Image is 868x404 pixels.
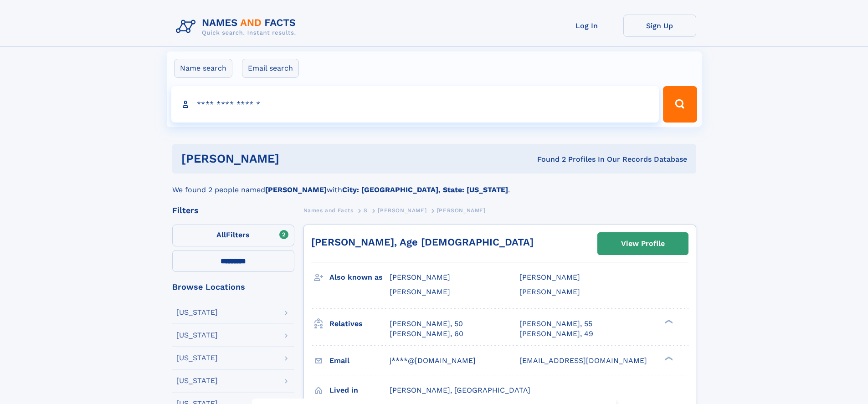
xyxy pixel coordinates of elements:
div: Browse Locations [172,283,294,291]
div: [US_STATE] [176,377,218,384]
a: [PERSON_NAME], 49 [519,329,593,339]
h3: Lived in [329,383,390,398]
h3: Relatives [329,316,390,332]
div: [US_STATE] [176,354,218,362]
a: [PERSON_NAME], 55 [519,319,592,329]
div: View Profile [621,233,665,254]
label: Filters [172,225,294,246]
span: [EMAIL_ADDRESS][DOMAIN_NAME] [519,356,647,365]
div: We found 2 people named with . [172,174,696,195]
span: [PERSON_NAME] [378,207,426,214]
div: [US_STATE] [176,332,218,339]
a: [PERSON_NAME], Age [DEMOGRAPHIC_DATA] [311,236,534,248]
label: Email search [242,59,299,78]
div: [US_STATE] [176,309,218,316]
button: Search Button [663,86,697,123]
h3: Also known as [329,270,390,285]
b: City: [GEOGRAPHIC_DATA], State: [US_STATE] [342,185,508,194]
div: Found 2 Profiles In Our Records Database [408,154,687,164]
a: Sign Up [623,15,696,37]
input: search input [171,86,659,123]
label: Name search [174,59,232,78]
a: [PERSON_NAME] [378,205,426,216]
div: Filters [172,206,294,215]
span: [PERSON_NAME] [390,287,450,296]
span: [PERSON_NAME], [GEOGRAPHIC_DATA] [390,386,530,394]
span: S [364,207,368,214]
a: S [364,205,368,216]
b: [PERSON_NAME] [265,185,327,194]
span: [PERSON_NAME] [519,273,580,281]
a: [PERSON_NAME], 60 [390,329,463,339]
a: View Profile [598,233,688,255]
h3: Email [329,353,390,368]
span: All [216,230,226,239]
span: [PERSON_NAME] [390,273,450,281]
div: ❯ [663,355,673,361]
span: [PERSON_NAME] [519,287,580,296]
a: Log In [550,15,623,37]
a: Names and Facts [303,205,354,216]
span: [PERSON_NAME] [437,207,486,214]
h1: [PERSON_NAME] [181,153,408,164]
div: ❯ [663,318,673,324]
img: Logo Names and Facts [172,15,303,39]
a: [PERSON_NAME], 50 [390,319,463,329]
